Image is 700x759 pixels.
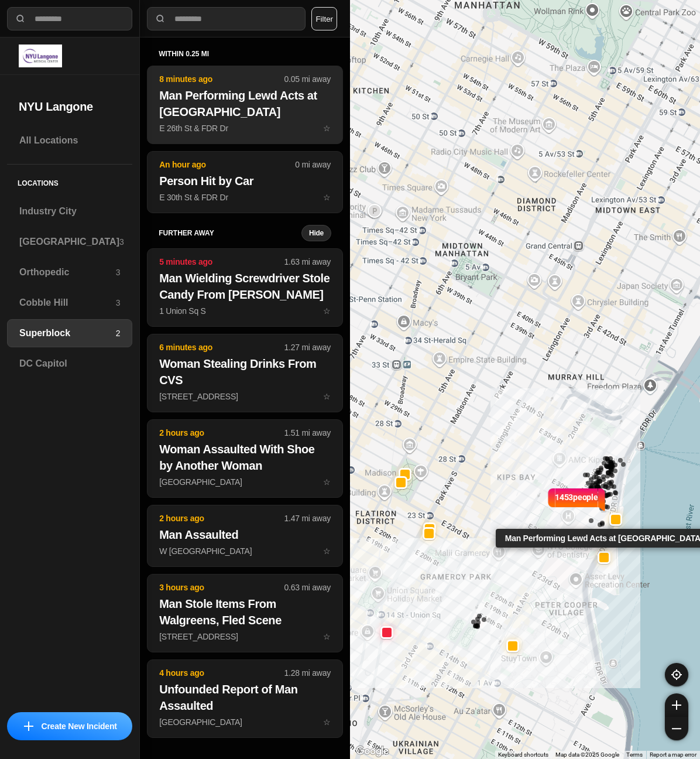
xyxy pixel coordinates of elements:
button: 8 minutes ago0.05 mi awayMan Performing Lewd Acts at [GEOGRAPHIC_DATA]E 26th St & FDR Drstar [147,66,343,144]
p: 1.27 mi away [284,341,331,353]
p: 1.63 mi away [284,256,331,268]
p: 1.28 mi away [284,667,331,679]
p: [GEOGRAPHIC_DATA] [159,476,331,488]
p: 5 minutes ago [159,256,284,268]
button: 2 hours ago1.47 mi awayMan AssaultedW [GEOGRAPHIC_DATA]star [147,505,343,567]
p: [STREET_ADDRESS] [159,631,331,642]
p: 2 hours ago [159,512,284,524]
p: [STREET_ADDRESS] [159,391,331,402]
p: 1 Union Sq S [159,305,331,317]
button: 3 hours ago0.63 mi awayMan Stole Items From Walgreens, Fled Scene[STREET_ADDRESS]star [147,574,343,652]
a: Superblock2 [7,319,132,347]
small: Hide [309,228,324,238]
h3: Cobble Hill [19,296,116,310]
h2: Woman Assaulted With Shoe by Another Woman [159,441,331,474]
p: 8 minutes ago [159,73,284,85]
a: 6 minutes ago1.27 mi awayWoman Stealing Drinks From CVS[STREET_ADDRESS]star [147,391,343,401]
h2: Person Hit by Car [159,173,331,189]
p: An hour ago [159,159,295,170]
p: 3 [116,266,121,278]
p: 0.05 mi away [284,73,331,85]
h3: Orthopedic [19,265,116,279]
button: Filter [311,7,337,30]
h2: Man Assaulted [159,526,331,543]
span: star [323,306,331,316]
h3: Superblock [19,326,116,340]
a: 2 hours ago1.47 mi awayMan AssaultedW [GEOGRAPHIC_DATA]star [147,546,343,556]
a: An hour ago0 mi awayPerson Hit by CarE 30th St & FDR Drstar [147,192,343,202]
a: Industry City [7,197,132,225]
img: logo [19,45,62,67]
button: 6 minutes ago1.27 mi awayWoman Stealing Drinks From CVS[STREET_ADDRESS]star [147,334,343,412]
a: Open this area in Google Maps (opens a new window) [353,744,392,759]
button: Keyboard shortcuts [498,751,548,759]
p: [GEOGRAPHIC_DATA] [159,716,331,728]
a: Report a map error [650,751,696,758]
a: 5 minutes ago1.63 mi awayMan Wielding Screwdriver Stole Candy From [PERSON_NAME]1 Union Sq Sstar [147,306,343,316]
span: star [323,193,331,202]
span: star [323,632,331,641]
a: 3 hours ago0.63 mi awayMan Stole Items From Walgreens, Fled Scene[STREET_ADDRESS]star [147,631,343,641]
span: star [323,717,331,727]
p: W [GEOGRAPHIC_DATA] [159,545,331,557]
span: star [323,546,331,556]
button: An hour ago0 mi awayPerson Hit by CarE 30th St & FDR Drstar [147,151,343,213]
span: star [323,392,331,401]
h2: Man Performing Lewd Acts at [GEOGRAPHIC_DATA] [159,87,331,120]
a: 2 hours ago1.51 mi awayWoman Assaulted With Shoe by Another Woman[GEOGRAPHIC_DATA]star [147,477,343,487]
p: 4 hours ago [159,667,284,679]
p: Create New Incident [42,720,117,732]
img: zoom-in [672,700,681,710]
button: Man Performing Lewd Acts at [GEOGRAPHIC_DATA] [598,551,610,564]
button: zoom-in [665,693,688,717]
p: 0 mi away [295,159,331,170]
button: 5 minutes ago1.63 mi awayMan Wielding Screwdriver Stole Candy From [PERSON_NAME]1 Union Sq Sstar [147,248,343,327]
p: 1453 people [555,491,598,517]
a: 8 minutes ago0.05 mi awayMan Performing Lewd Acts at [GEOGRAPHIC_DATA]E 26th St & FDR Drstar [147,123,343,133]
button: iconCreate New Incident [7,712,132,740]
p: 3 [116,297,121,309]
p: 1.51 mi away [284,427,331,439]
img: notch [598,487,607,512]
h3: Industry City [19,204,120,218]
h5: within 0.25 mi [159,49,331,59]
p: 3 hours ago [159,582,284,593]
a: [GEOGRAPHIC_DATA]3 [7,228,132,256]
img: search [15,13,26,25]
h2: Woman Stealing Drinks From CVS [159,355,331,388]
img: icon [24,722,33,731]
img: Google [353,744,392,759]
img: search [155,13,166,25]
button: Hide [301,225,331,241]
a: DC Capitol [7,350,132,378]
p: 0.63 mi away [284,582,331,593]
a: 4 hours ago1.28 mi awayUnfounded Report of Man Assaulted[GEOGRAPHIC_DATA]star [147,717,343,727]
p: 2 [116,327,121,339]
img: zoom-out [672,724,681,733]
p: 1.47 mi away [284,512,331,524]
a: Orthopedic3 [7,258,132,286]
h2: Man Stole Items From Walgreens, Fled Scene [159,596,331,628]
span: star [323,124,331,133]
span: Map data ©2025 Google [555,751,619,758]
button: recenter [665,663,688,686]
h5: further away [159,228,301,238]
img: notch [546,487,555,512]
h3: [GEOGRAPHIC_DATA] [19,235,119,249]
a: All Locations [7,126,132,155]
button: zoom-out [665,717,688,740]
h3: All Locations [19,134,120,148]
button: 4 hours ago1.28 mi awayUnfounded Report of Man Assaulted[GEOGRAPHIC_DATA]star [147,659,343,738]
p: E 30th St & FDR Dr [159,192,331,203]
p: E 26th St & FDR Dr [159,122,331,134]
button: 2 hours ago1.51 mi awayWoman Assaulted With Shoe by Another Woman[GEOGRAPHIC_DATA]star [147,419,343,498]
h3: DC Capitol [19,357,120,371]
p: 2 hours ago [159,427,284,439]
h5: Locations [7,165,132,197]
span: star [323,477,331,487]
a: Cobble Hill3 [7,289,132,317]
p: 6 minutes ago [159,341,284,353]
h2: Unfounded Report of Man Assaulted [159,681,331,714]
img: recenter [671,669,682,680]
h2: NYU Langone [19,98,121,115]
